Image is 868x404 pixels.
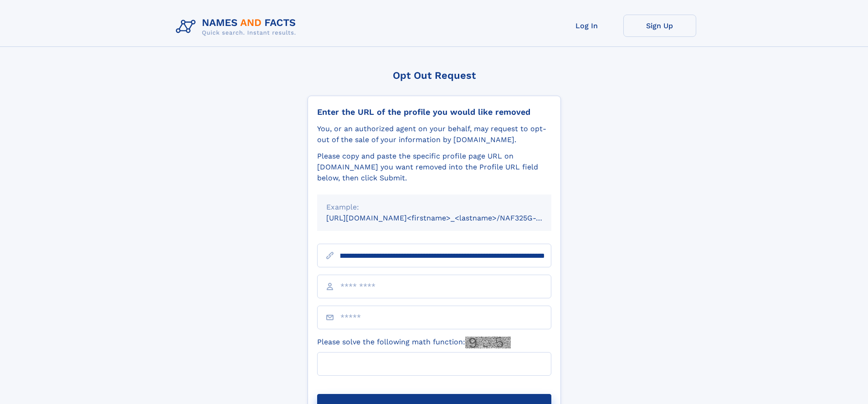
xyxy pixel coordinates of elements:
[317,123,551,145] div: You, or an authorized agent on your behalf, may request to opt-out of the sale of your informatio...
[308,70,561,81] div: Opt Out Request
[623,15,696,37] a: Sign Up
[326,202,542,213] div: Example:
[326,214,569,222] small: [URL][DOMAIN_NAME]<firstname>_<lastname>/NAF325G-xxxxxxxx
[317,107,551,117] div: Enter the URL of the profile you would like removed
[317,337,511,348] label: Please solve the following math function:
[172,15,303,39] img: Logo Names and Facts
[317,151,551,184] div: Please copy and paste the specific profile page URL on [DOMAIN_NAME] you want removed into the Pr...
[550,15,623,37] a: Log In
